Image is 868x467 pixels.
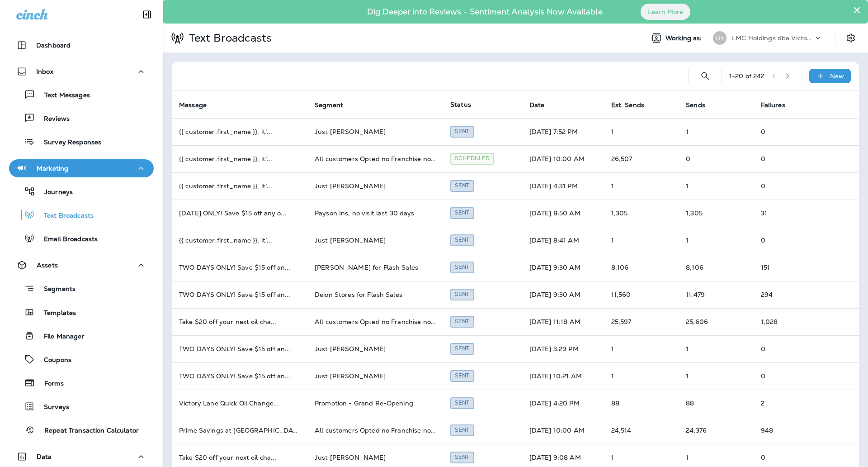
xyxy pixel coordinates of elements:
[9,205,154,224] button: Text Broadcasts
[754,335,830,362] td: 0
[522,172,604,200] td: [DATE] 4:31 PM
[9,350,154,369] button: Coupons
[665,34,704,42] span: Working as:
[641,4,690,20] button: Learn More
[450,425,474,434] span: Created by Robert Wlasuk
[9,85,154,104] button: Text Messages
[754,362,830,390] td: 0
[604,362,679,390] td: 1
[604,417,679,444] td: 24,514
[37,262,58,269] p: Assets
[679,417,754,444] td: 24,376
[522,362,604,390] td: [DATE] 10:21 AM
[450,452,474,463] div: Sent
[604,200,679,227] td: 1,305
[679,308,754,335] td: 25,606
[604,145,679,172] td: 26,507
[179,101,218,109] span: Message
[315,101,355,109] span: Segment
[9,326,154,345] button: File Manager
[522,118,604,145] td: [DATE] 7:52 PM
[679,281,754,308] td: 11,479
[450,290,474,298] span: Created by Robert Wlasuk
[604,227,679,254] td: 1
[307,281,443,308] td: Deion Stores for Flash Sales
[307,417,443,444] td: All customers Opted no Franchise no visit 1 month
[35,188,73,197] p: Journeys
[679,200,754,227] td: 1,305
[754,390,830,417] td: 2
[604,172,679,200] td: 1
[172,118,307,145] td: {{ customer.first_name }}, it’ ...
[450,100,471,109] span: Status
[9,373,154,392] button: Forms
[843,30,859,46] button: Settings
[604,390,679,417] td: 88
[450,262,474,273] div: Sent
[522,390,604,417] td: [DATE] 4:20 PM
[604,308,679,335] td: 25,597
[604,335,679,362] td: 1
[35,333,85,341] p: File Manager
[450,208,474,216] span: Created by Robert Wlasuk
[450,453,474,461] span: Created by Robert Wlasuk
[315,101,343,109] span: Segment
[172,200,307,227] td: [DATE] ONLY! Save $15 off any o ...
[172,417,307,444] td: Prime Savings at [GEOGRAPHIC_DATA] ...
[36,42,71,49] p: Dashboard
[761,101,785,109] span: Failures
[9,159,154,177] button: Marketing
[307,335,443,362] td: Just [PERSON_NAME]
[450,316,474,327] div: Sent
[450,317,474,325] span: Created by Robert Wlasuk
[686,101,705,109] span: Sends
[450,343,474,354] div: Sent
[679,227,754,254] td: 1
[35,403,69,412] p: Surveys
[754,254,830,281] td: 151
[754,417,830,444] td: 948
[522,200,604,227] td: [DATE] 8:50 AM
[732,34,813,42] p: LMC Holdings dba Victory Lane Quick Oil Change
[9,109,154,128] button: Reviews
[307,118,443,145] td: Just [PERSON_NAME]
[36,68,53,75] p: Inbox
[9,62,154,81] button: Inbox
[450,424,474,436] div: Sent
[9,256,154,274] button: Assets
[172,227,307,254] td: {{ customer.first_name }}, it’ ...
[37,453,52,460] p: Data
[35,212,94,220] p: Text Broadcasts
[9,420,154,439] button: Repeat Transaction Calculator
[679,118,754,145] td: 1
[307,172,443,200] td: Just [PERSON_NAME]
[754,145,830,172] td: 0
[522,254,604,281] td: [DATE] 9:30 AM
[679,390,754,417] td: 88
[604,118,679,145] td: 1
[450,370,474,381] div: Sent
[450,371,474,379] span: Created by Robert Wlasuk
[307,227,443,254] td: Just [PERSON_NAME]
[307,145,443,172] td: All customers Opted no Franchise no visit 1 month
[754,118,830,145] td: 0
[35,309,76,318] p: Templates
[713,31,726,45] div: LH
[35,285,75,294] p: Segments
[9,303,154,322] button: Templates
[35,115,70,124] p: Reviews
[679,362,754,390] td: 1
[9,229,154,248] button: Email Broadcasts
[529,101,545,109] span: Date
[179,101,207,109] span: Message
[37,165,68,172] p: Marketing
[9,132,154,151] button: Survey Responses
[754,200,830,227] td: 31
[35,380,64,388] p: Forms
[853,3,861,17] button: Close
[307,362,443,390] td: Just [PERSON_NAME]
[604,254,679,281] td: 8,106
[450,262,474,271] span: Created by Robert Wlasuk
[307,390,443,417] td: Promotion - Grand Re-Opening
[611,101,644,109] span: Est. Sends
